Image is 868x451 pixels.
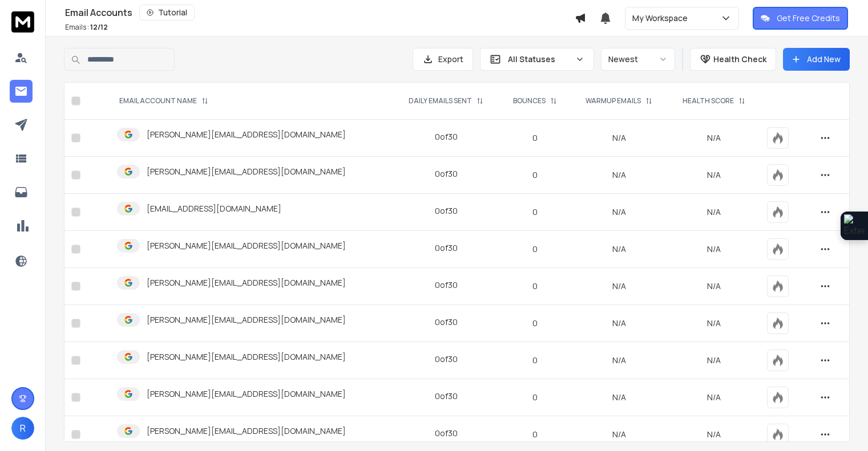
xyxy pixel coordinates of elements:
[632,13,692,24] p: My Workspace
[506,355,564,366] p: 0
[506,169,564,181] p: 0
[435,428,458,439] div: 0 of 30
[571,342,668,379] td: N/A
[690,48,776,71] button: Health Check
[506,206,564,218] p: 0
[506,132,564,144] p: 0
[11,417,34,440] button: R
[513,96,546,105] p: BOUNCES
[753,7,848,30] button: Get Free Credits
[571,268,668,305] td: N/A
[571,120,668,157] td: N/A
[675,429,753,440] p: N/A
[435,391,458,402] div: 0 of 30
[571,231,668,268] td: N/A
[147,351,346,363] p: [PERSON_NAME][EMAIL_ADDRESS][DOMAIN_NAME]
[675,318,753,329] p: N/A
[506,318,564,329] p: 0
[435,168,458,180] div: 0 of 30
[683,96,734,105] p: HEALTH SCORE
[571,379,668,416] td: N/A
[147,203,281,214] p: [EMAIL_ADDRESS][DOMAIN_NAME]
[506,243,564,255] p: 0
[601,48,675,71] button: Newest
[147,388,346,400] p: [PERSON_NAME][EMAIL_ADDRESS][DOMAIN_NAME]
[508,54,571,65] p: All Statuses
[586,96,641,105] p: WARMUP EMAILS
[147,166,346,177] p: [PERSON_NAME][EMAIL_ADDRESS][DOMAIN_NAME]
[435,279,458,291] div: 0 of 30
[571,305,668,342] td: N/A
[147,129,346,140] p: [PERSON_NAME][EMAIL_ADDRESS][DOMAIN_NAME]
[435,354,458,365] div: 0 of 30
[506,429,564,440] p: 0
[675,206,753,218] p: N/A
[506,281,564,292] p: 0
[675,169,753,181] p: N/A
[435,242,458,254] div: 0 of 30
[65,23,108,32] p: Emails :
[147,314,346,326] p: [PERSON_NAME][EMAIL_ADDRESS][DOMAIN_NAME]
[777,13,840,24] p: Get Free Credits
[844,214,865,237] img: Extension Icon
[413,48,473,71] button: Export
[139,5,195,21] button: Tutorial
[119,96,208,105] div: EMAIL ACCOUNT NAME
[783,48,850,71] button: Add New
[506,392,564,403] p: 0
[65,5,575,21] div: Email Accounts
[675,355,753,366] p: N/A
[675,132,753,144] p: N/A
[147,425,346,437] p: [PERSON_NAME][EMAIL_ADDRESS][DOMAIN_NAME]
[147,240,346,251] p: [PERSON_NAME][EMAIL_ADDRESS][DOMAIN_NAME]
[675,281,753,292] p: N/A
[90,22,108,32] span: 12 / 12
[713,54,766,65] p: Health Check
[435,316,458,328] div: 0 of 30
[435,131,458,143] div: 0 of 30
[435,205,458,217] div: 0 of 30
[409,96,472,105] p: DAILY EMAILS SENT
[147,277,346,289] p: [PERSON_NAME][EMAIL_ADDRESS][DOMAIN_NAME]
[675,392,753,403] p: N/A
[571,194,668,231] td: N/A
[571,157,668,194] td: N/A
[675,243,753,255] p: N/A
